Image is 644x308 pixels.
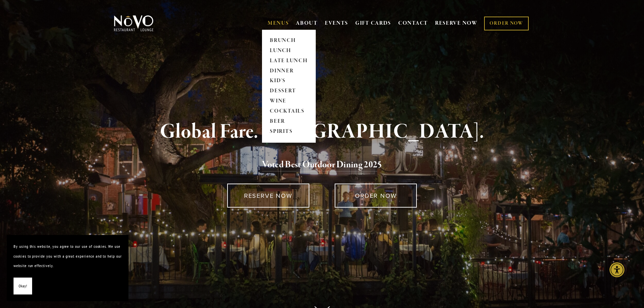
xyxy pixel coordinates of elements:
a: LATE LUNCH [268,56,310,66]
a: SPIRITS [268,127,310,137]
a: COCKTAILS [268,106,310,117]
section: Cookie banner [7,235,128,301]
a: ORDER NOW [484,17,528,30]
a: ORDER NOW [335,184,417,208]
a: KID'S [268,76,310,86]
a: DINNER [268,66,310,76]
a: EVENTS [325,20,348,27]
img: Novo Restaurant &amp; Lounge [113,15,155,32]
a: LUNCH [268,46,310,56]
a: BRUNCH [268,35,310,46]
a: CONTACT [398,17,428,30]
span: Okay! [19,281,27,291]
strong: Global Fare. [GEOGRAPHIC_DATA]. [160,119,484,145]
a: RESERVE NOW [227,184,309,208]
a: WINE [268,96,310,106]
a: MENUS [268,20,289,27]
div: Accessibility Menu [610,262,624,277]
button: Okay! [14,278,32,295]
a: ABOUT [296,20,318,27]
a: RESERVE NOW [435,17,478,30]
p: By using this website, you agree to our use of cookies. We use cookies to provide you with a grea... [14,242,122,271]
a: GIFT CARDS [355,17,391,30]
h2: 5 [125,158,519,172]
a: Voted Best Outdoor Dining 202 [262,159,377,172]
a: BEER [268,117,310,127]
a: DESSERT [268,86,310,96]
